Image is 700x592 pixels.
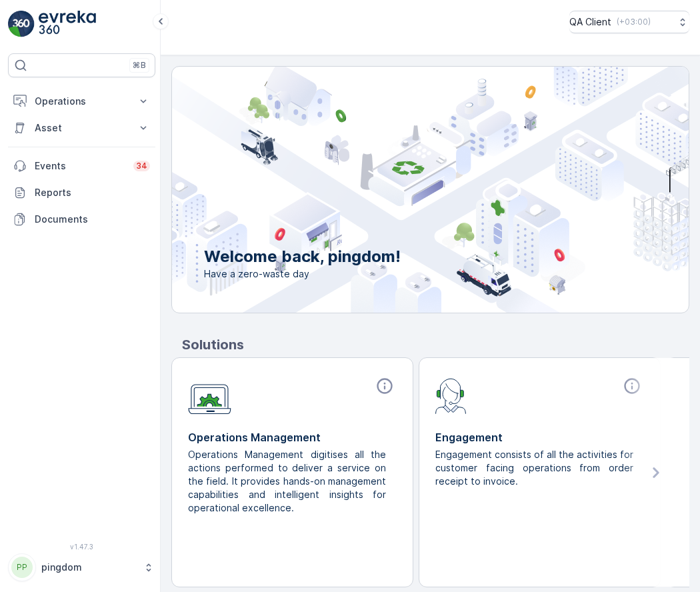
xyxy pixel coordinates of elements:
p: Documents [35,213,150,226]
img: logo [8,11,35,37]
p: Engagement [435,429,644,445]
p: pingdom [41,561,137,574]
button: QA Client(+03:00) [569,11,689,33]
p: Operations Management [188,429,397,445]
img: module-icon [435,377,467,414]
p: 34 [136,161,147,171]
img: city illustration [112,67,689,313]
div: PP [11,557,33,578]
p: Solutions [182,335,689,355]
a: Reports [8,179,155,206]
p: ⌘B [133,60,146,71]
p: Engagement consists of all the activities for customer facing operations from order receipt to in... [435,448,633,488]
img: module-icon [188,377,231,415]
p: Reports [35,186,150,199]
span: v 1.47.3 [8,543,155,551]
button: Operations [8,88,155,115]
img: logo_light-DOdMpM7g.png [39,11,96,37]
p: ( +03:00 ) [617,17,651,27]
p: Operations [35,95,129,108]
span: Have a zero-waste day [204,267,401,281]
a: Events34 [8,153,155,179]
a: Documents [8,206,155,233]
p: QA Client [569,15,611,29]
button: PPpingdom [8,553,155,581]
p: Asset [35,121,129,135]
button: Asset [8,115,155,141]
p: Welcome back, pingdom! [204,246,401,267]
p: Events [35,159,125,173]
p: Operations Management digitises all the actions performed to deliver a service on the field. It p... [188,448,386,515]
